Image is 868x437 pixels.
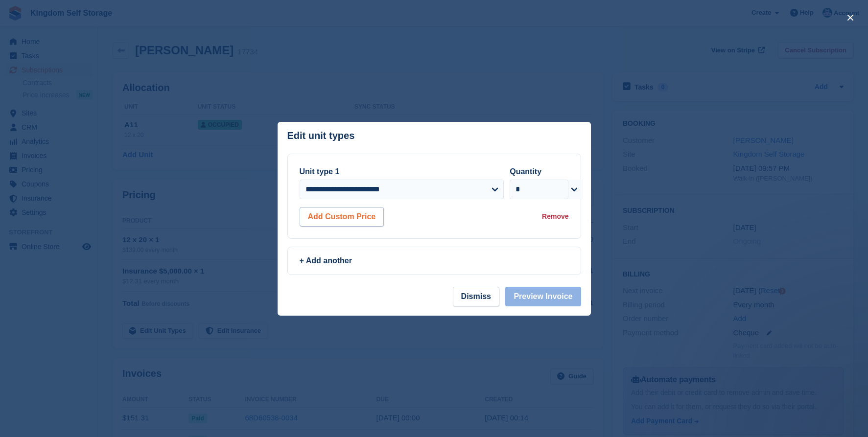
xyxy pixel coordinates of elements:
button: Preview Invoice [505,287,581,306]
button: Dismiss [453,287,499,306]
div: Remove [542,211,568,222]
div: + Add another [300,255,569,267]
button: close [843,10,858,25]
label: Unit type 1 [300,167,340,176]
a: + Add another [287,247,581,275]
p: Edit unit types [287,130,355,141]
label: Quantity [510,167,541,176]
button: Add Custom Price [300,207,384,227]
